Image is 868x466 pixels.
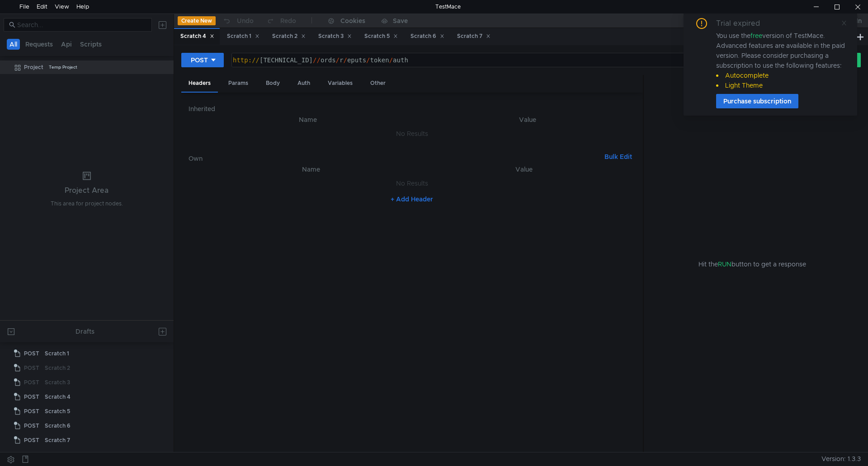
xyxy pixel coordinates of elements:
th: Name [203,164,420,175]
div: Other [363,75,393,92]
div: Save [393,18,408,24]
span: Hit the button to get a response [698,259,806,269]
div: Scratch 6 [45,419,71,433]
span: Version: 1.3.3 [821,452,861,466]
div: Scratch 3 [45,376,70,389]
div: Scratch 4 [180,32,214,41]
span: free [750,32,762,40]
div: You use the version of TestMace. Advanced features are available in the paid version. Please cons... [716,31,846,90]
div: Drafts [75,326,94,337]
div: Scratch 2 [45,361,70,375]
button: Requests [23,39,56,50]
h6: Own [189,153,601,164]
th: Value [420,114,636,125]
button: Redo [260,14,302,28]
div: Scratch 5 [45,405,70,418]
span: POST [24,419,39,433]
div: Body [259,75,287,92]
div: Scratch 1 [45,347,69,360]
button: Create New [178,16,216,25]
div: Headers [181,75,218,93]
div: Scratch 4 [45,390,71,404]
div: Auth [290,75,317,92]
div: Scratch 1 [227,32,259,41]
div: Project [24,61,43,74]
div: Scratch 3 [318,32,352,41]
div: Scratch 7 [45,433,70,447]
nz-embed-empty: No Results [396,130,428,138]
input: Search... [17,20,146,30]
div: Redo [280,15,296,26]
span: POST [24,361,39,375]
div: Temp Project [49,61,77,74]
div: POST [191,55,208,65]
button: Scripts [77,39,104,50]
button: Api [58,39,75,50]
button: POST [181,53,224,67]
span: POST [24,376,39,389]
div: Trial expired [716,18,771,29]
button: Bulk Edit [601,151,636,162]
button: Undo [216,14,260,28]
th: Name [196,114,420,125]
div: Params [221,75,255,92]
div: Cookies [340,15,365,26]
div: Variables [321,75,360,92]
div: Scratch 2 [272,32,306,41]
button: Purchase subscription [716,94,798,108]
div: Scratch 5 [364,32,398,41]
div: Scratch 6 [410,32,444,41]
li: Light Theme [716,80,846,90]
li: Autocomplete [716,70,846,80]
span: POST [24,405,39,418]
h6: Inherited [189,103,636,114]
span: POST [24,433,39,447]
button: All [7,39,20,50]
span: POST [24,390,39,404]
span: POST [24,347,39,360]
th: Value [420,164,628,175]
span: RUN [718,260,731,268]
nz-embed-empty: No Results [396,179,428,187]
div: Scratch 7 [457,32,491,41]
button: + Add Header [387,194,437,205]
div: Undo [237,15,254,26]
